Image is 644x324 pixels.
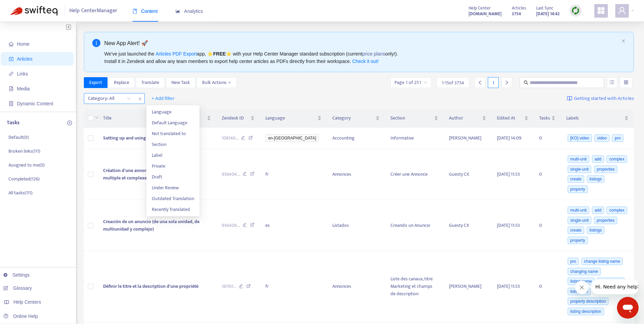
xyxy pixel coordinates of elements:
[10,6,57,16] img: Swifteq
[84,77,108,88] button: Export
[213,51,225,57] b: FREE
[566,114,623,122] span: Labels
[488,77,499,88] div: 1
[539,114,550,122] span: Tasks
[581,258,623,265] span: change listing name
[597,278,625,285] span: property title
[575,281,589,294] iframe: Close message
[592,207,604,214] span: add
[327,200,385,251] td: Listados
[587,175,605,183] span: listings
[95,115,99,120] span: down
[621,39,625,43] span: close
[534,128,561,149] td: 0
[536,4,553,12] span: Last Sync
[568,278,595,285] span: listing name
[171,79,190,86] span: New Task
[591,279,639,294] iframe: Message from company
[222,283,236,290] span: 181161 ...
[327,149,385,200] td: Annonces
[103,218,199,233] span: Creación de un anuncio (de una sola unidad, de multiunidad y complejo)
[497,282,520,290] span: [DATE] 11:53
[568,226,584,234] span: create
[152,173,194,181] span: Draft
[103,282,198,290] span: Définir le titre et la description d'une propriété
[612,134,623,142] span: pro
[152,119,194,127] span: Default Language
[442,79,464,86] span: 1 - 15 of 3754
[152,184,194,192] span: Under Review
[618,6,626,15] span: user
[534,109,561,128] th: Tasks
[4,5,49,10] span: Hi. Need any help?
[133,9,137,14] span: book
[568,155,590,163] span: multi-unit
[568,186,588,193] span: property
[444,200,491,251] td: Guesty CX
[385,251,444,322] td: Liste des canaux, titre Marketing et champs de description
[156,51,197,57] a: Articles PDF Export
[497,221,520,229] span: [DATE] 11:53
[534,251,561,322] td: 0
[92,39,100,47] span: info-circle
[222,222,240,229] span: 936404 ...
[98,109,216,128] th: Title
[385,149,444,200] td: Créer une Annonce
[512,10,521,18] strong: 3754
[568,308,604,315] span: listing description
[568,175,584,183] span: create
[17,41,29,47] span: Home
[9,101,14,106] span: container
[152,206,194,213] span: Recently Translated
[568,237,588,244] span: property
[7,119,20,127] p: Tasks
[14,299,41,305] span: Help Centers
[197,77,237,88] button: Bulk Actionsdown
[327,109,385,128] th: Category
[216,109,260,128] th: Zendesk ID
[568,288,591,295] span: listing title
[574,95,634,103] span: Getting started with Articles
[152,163,194,170] span: Private
[478,80,482,85] span: left
[104,50,619,65] div: We've just launched the app, ⭐ ⭐️ with your Help Center Manager standard subscription (current on...
[202,79,231,86] span: Bulk Actions
[469,10,502,18] strong: [DOMAIN_NAME]
[592,155,604,163] span: add
[136,95,144,103] span: close
[175,8,203,14] span: Analytics
[385,128,444,149] td: Informative
[610,80,614,85] span: unordered-list
[594,166,617,173] span: properties
[8,189,32,196] p: All tasks ( 111 )
[568,258,579,265] span: pro
[260,109,327,128] th: Language
[67,121,72,125] span: plus-circle
[17,86,30,91] span: Media
[332,114,374,122] span: Category
[260,251,327,322] td: fr
[567,93,634,104] a: Getting started with Articles
[449,114,480,122] span: Author
[152,152,194,159] span: Label
[146,93,180,104] button: + Add filter
[114,79,129,86] span: Replace
[103,134,199,142] span: Setting up and using working capital in Guesty
[265,114,316,122] span: Language
[141,79,159,86] span: Translate
[9,71,14,76] span: link
[260,149,327,200] td: fr
[9,86,14,91] span: file-image
[469,4,491,12] span: Help Center
[561,109,634,128] th: Labels
[524,80,528,85] span: search
[385,109,444,128] th: Section
[175,9,180,14] span: area-chart
[17,56,32,62] span: Articles
[594,134,610,142] span: video
[152,108,194,116] span: Language
[151,94,175,103] span: + Add filter
[594,217,617,224] span: properties
[444,109,491,128] th: Author
[390,114,433,122] span: Section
